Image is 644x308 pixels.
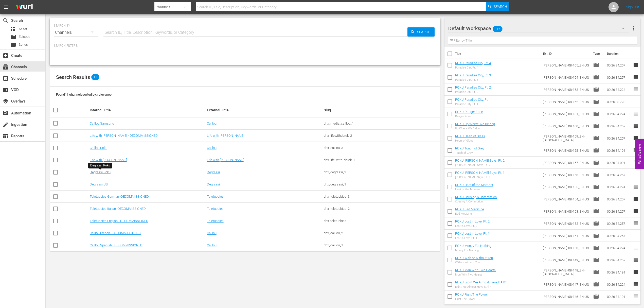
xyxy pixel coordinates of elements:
td: [PERSON_NAME]-08-150_EN-US [541,242,591,254]
div: dhx_media_caillou_1 [324,122,439,125]
td: 00:26:34.257 [605,193,633,205]
a: Degrassi US [90,182,108,186]
td: [PERSON_NAME]-08-163_EN-US [541,83,591,96]
span: 117 [493,24,503,34]
button: more_vert [631,22,637,35]
th: Type [590,47,604,61]
span: Episode [593,257,599,263]
span: reorder [633,293,639,299]
a: Teletubbies German -DECOMMISSIONED [90,195,149,198]
a: Caillou Spanish - DECOMMISSIONED [90,243,142,247]
div: dhx_caillou_2 [324,231,439,235]
div: Heart of Glass [455,139,485,142]
div: Channels [54,25,98,40]
span: reorder [633,281,639,287]
a: Caillou [207,146,217,150]
a: ROKU Causing A Commotion [455,195,497,199]
a: ROKU Up Where We Belong [455,122,495,126]
a: ROKU Paradise City, Pt. 4 [455,61,491,65]
span: VOD [3,87,9,93]
a: Caillou Samsung [90,122,114,125]
span: reorder [633,172,639,178]
td: [PERSON_NAME]-08-158_EN-US [541,144,591,157]
span: Search [494,2,507,11]
div: Bad Medicine [455,212,484,215]
td: 00:26:34.257 [605,59,633,71]
span: sort [229,108,234,112]
button: Search [486,2,509,11]
a: ROKU Bad Medicine [455,207,484,211]
span: Episode [593,62,599,68]
td: [PERSON_NAME]-08-151_EN-US [541,230,591,242]
div: Paradise City, Pt. 4 [455,66,491,69]
a: Caillou French - DECOMMISSIONED [90,231,141,235]
a: Caillou Roku [90,146,107,150]
span: Found 11 channels sorted by: relevance [56,93,112,96]
td: 00:26:34.257 [605,217,633,230]
td: [PERSON_NAME]-08-148_EN-[GEOGRAPHIC_DATA] [541,266,591,278]
a: ROKU Lost in Love, Pt. 1 [455,232,490,235]
span: Episode [593,196,599,202]
td: 00:26:34.191 [605,290,633,303]
span: Episode [593,269,599,275]
span: Episode [593,123,599,129]
button: Open Feedback Widget [635,139,644,169]
span: Episode [593,233,599,239]
div: Fight The Power [455,297,488,301]
a: ROKU Didn't We Almost Have It All? [455,280,506,284]
td: [PERSON_NAME]-08-155_EN-US [541,181,591,193]
td: 00:26:34.257 [605,132,633,144]
td: [PERSON_NAME]-08-162_EN-US [541,96,591,108]
a: ROKU With or Without You [455,256,493,260]
a: Degrassi [207,182,220,186]
div: Causing A Commotion [455,200,497,203]
td: [PERSON_NAME]-08-152_EN-US [541,217,591,230]
a: ROKU Paradise City, Pt. 3 [455,73,491,77]
div: Touch of Grey [455,151,484,155]
span: Episode [10,34,16,40]
div: dhx_degrassi_2 [324,170,439,174]
a: ROKU Heart of Glass [455,134,485,138]
td: 00:26:34.257 [605,205,633,217]
span: reorder [633,123,639,129]
span: Episode [593,99,599,105]
span: Series [10,42,16,48]
span: more_vert [631,25,637,31]
span: Episode [593,184,599,190]
td: [PERSON_NAME]-08-153_EN-US [541,205,591,217]
div: Man With Two Hearts [455,273,496,276]
td: 00:26:34.257 [605,71,633,83]
a: Degrassi Roku [90,170,111,174]
span: Episode [593,294,599,300]
div: [PERSON_NAME] Says, Pt. 2 [455,163,505,167]
div: [PERSON_NAME] Says, Pt. 1 [455,176,505,179]
span: sort [332,108,336,112]
button: Search [407,27,435,37]
span: reorder [633,98,639,105]
span: Episode [593,160,599,166]
a: ROKU Man With Two Hearts [455,268,496,272]
span: Episode [593,172,599,178]
a: Teletubbies [207,195,224,198]
td: [PERSON_NAME]-08-156_EN-US [541,169,591,181]
td: [PERSON_NAME]-08-161_EN-US [541,108,591,120]
span: reorder [633,208,639,214]
span: reorder [633,159,639,165]
div: dhx_teletubbies_1 [324,219,439,223]
div: Paradise City, Pt. 3 [455,78,491,81]
a: Life with [PERSON_NAME] - DECOMMISSIONED [90,134,158,138]
span: Channels [3,64,9,70]
span: 11 [91,74,99,80]
span: reorder [633,62,639,68]
a: Caillou [207,243,217,247]
th: Duration [604,47,634,61]
div: dhx_teletubbies_2 [324,207,439,211]
div: Paradise City, Pt. 1 [455,102,491,106]
td: [PERSON_NAME]-08-159_EN-[GEOGRAPHIC_DATA] [541,132,591,144]
td: 00:26:34.224 [605,83,633,96]
span: Schedule [3,75,9,81]
div: dhx_caillou_1 [324,243,439,247]
a: ROKU Money For Nothing [455,244,491,248]
td: [PERSON_NAME]-08-146_EN-US [541,290,591,303]
div: Lost in Love, Pt. 2 [455,224,490,228]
